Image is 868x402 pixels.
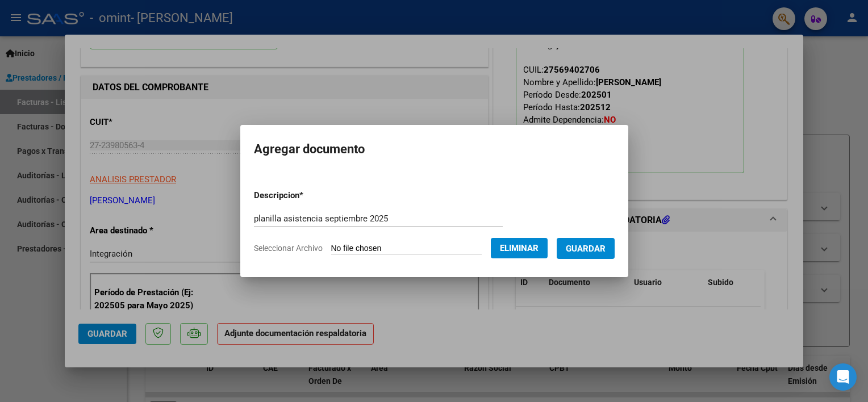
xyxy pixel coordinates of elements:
span: Eliminar [500,243,539,253]
span: Seleccionar Archivo [254,244,323,253]
button: Eliminar [491,238,548,258]
p: Descripcion [254,189,362,202]
span: Guardar [566,244,606,254]
button: Guardar [557,238,615,259]
h2: Agregar documento [254,139,615,160]
div: Open Intercom Messenger [829,363,857,391]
